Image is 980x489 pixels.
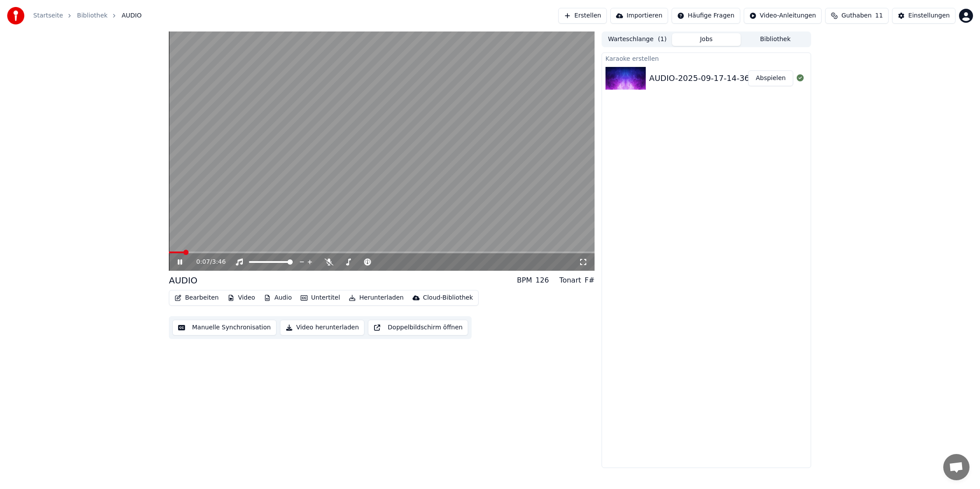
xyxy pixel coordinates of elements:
div: 126 [535,275,549,286]
div: AUDIO [169,274,197,286]
button: Herunterladen [345,292,407,304]
button: Erstellen [558,8,607,24]
button: Häufige Fragen [672,8,740,24]
div: F# [584,275,595,286]
div: BPM [517,275,532,286]
button: Einstellungen [892,8,955,24]
button: Importieren [610,8,668,24]
button: Video-Anleitungen [744,8,822,24]
div: Cloud-Bibliothek [423,293,473,302]
div: / [196,258,217,266]
div: Tonart [560,275,581,286]
div: Karaoke erstellen [602,53,811,63]
button: Bibliothek [741,33,810,46]
span: AUDIO [122,11,142,20]
div: Einstellungen [908,11,950,20]
button: Bearbeiten [171,292,222,304]
div: AUDIO-2025-09-17-14-36-32 [649,72,763,84]
button: Doppelbildschirm öffnen [368,320,468,335]
span: ( 1 ) [658,35,667,44]
button: Abspielen [748,70,793,86]
button: Video herunterladen [280,320,364,335]
button: Video [224,292,259,304]
a: Startseite [33,11,63,20]
img: youka [7,7,24,24]
div: Chat öffnen [943,454,969,480]
button: Warteschlange [603,33,672,46]
button: Guthaben11 [825,8,889,24]
button: Untertitel [297,292,343,304]
nav: breadcrumb [33,11,142,20]
a: Bibliothek [77,11,108,20]
span: 3:46 [212,258,226,266]
span: 11 [875,11,883,20]
button: Manuelle Synchronisation [172,320,276,335]
button: Audio [260,292,295,304]
button: Jobs [672,33,741,46]
span: Guthaben [841,11,871,20]
span: 0:07 [196,258,210,266]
